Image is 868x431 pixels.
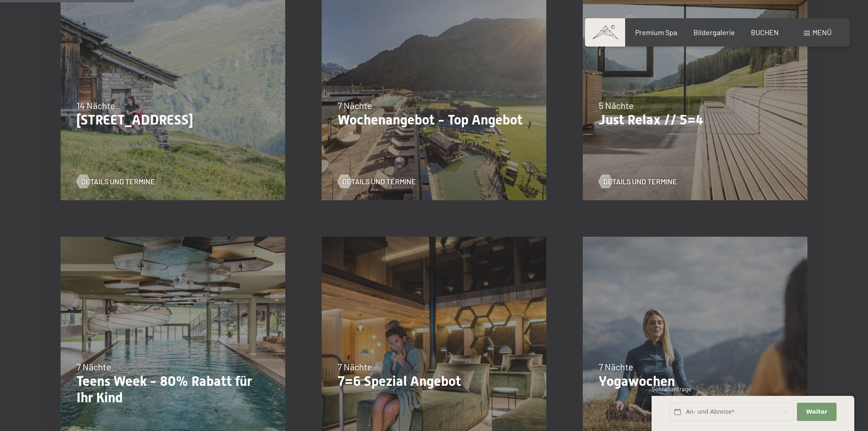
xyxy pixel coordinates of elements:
[599,177,677,187] a: Details und Termine
[797,403,836,421] button: Weiter
[338,373,530,389] p: 7=6 Spezial Angebot
[599,361,633,372] span: 7 Nächte
[77,177,155,187] a: Details und Termine
[806,408,827,416] span: Weiter
[599,100,634,111] span: 5 Nächte
[338,100,372,111] span: 7 Nächte
[338,112,530,128] p: Wochenangebot - Top Angebot
[652,385,691,393] span: Schnellanfrage
[77,100,115,111] span: 14 Nächte
[338,177,416,187] a: Details und Termine
[77,112,269,128] p: [STREET_ADDRESS]
[342,177,416,187] span: Details und Termine
[603,177,677,187] span: Details und Termine
[77,361,111,372] span: 7 Nächte
[77,373,269,406] p: Teens Week - 80% Rabatt für Ihr Kind
[338,361,372,372] span: 7 Nächte
[599,373,791,389] p: Yogawochen
[599,112,791,128] p: Just Relax // 5=4
[693,28,735,36] a: Bildergalerie
[81,177,155,187] span: Details und Termine
[751,28,779,36] a: BUCHEN
[812,28,832,36] span: Menü
[635,28,677,36] a: Premium Spa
